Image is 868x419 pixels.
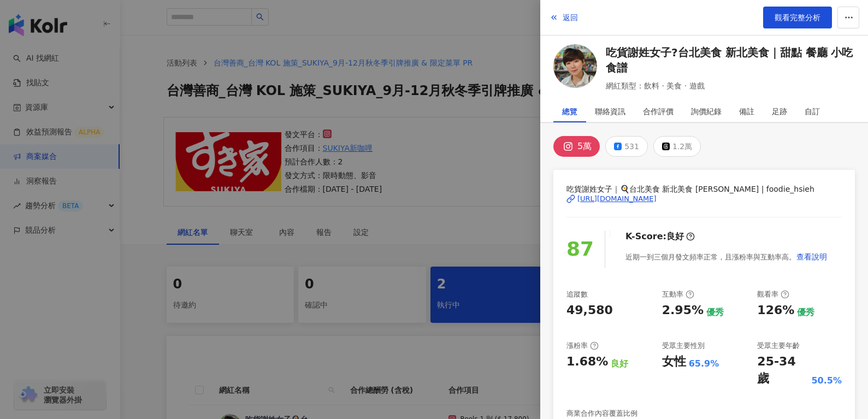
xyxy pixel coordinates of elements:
[605,136,648,157] button: 531
[625,246,828,268] div: 近期一到三個月發文頻率正常，且漲粉率與互動率高。
[805,101,820,122] div: 自訂
[763,7,832,28] a: 觀看完整分析
[553,44,597,88] img: KOL Avatar
[566,194,842,204] a: [URL][DOMAIN_NAME]
[757,353,808,387] div: 25-34 歲
[625,231,695,243] div: K-Score :
[606,80,855,92] span: 網紅類型：飲料 · 美食 · 遊戲
[811,375,842,387] div: 50.5%
[662,302,704,319] div: 2.95%
[797,306,814,318] div: 優秀
[566,409,637,418] div: 商業合作內容覆蓋比例
[662,353,686,370] div: 女性
[611,358,628,370] div: 良好
[595,101,625,122] div: 聯絡資訊
[775,13,820,22] span: 觀看完整分析
[757,302,794,319] div: 126%
[757,341,800,351] div: 受眾主要年齡
[672,139,692,154] div: 1.2萬
[566,353,608,370] div: 1.68%
[566,341,599,351] div: 漲粉率
[566,290,588,299] div: 追蹤數
[566,302,613,319] div: 49,580
[706,306,724,318] div: 優秀
[549,7,578,28] button: 返回
[643,101,674,122] div: 合作評價
[553,44,597,92] a: KOL Avatar
[577,194,657,204] div: [URL][DOMAIN_NAME]
[662,290,694,299] div: 互動率
[566,183,842,195] span: 吃貨謝姓女子｜🍳台北美食 新北美食 [PERSON_NAME] | foodie_hsieh
[577,139,592,154] div: 5萬
[796,252,827,261] span: 查看說明
[689,358,719,370] div: 65.9%
[653,136,701,157] button: 1.2萬
[563,13,578,22] span: 返回
[606,45,855,75] a: 吃貨謝姓女子?台北美食 新北美食｜甜點 餐廳 小吃 食譜
[624,139,639,154] div: 531
[666,231,684,243] div: 良好
[691,101,722,122] div: 詢價紀錄
[796,246,828,268] button: 查看說明
[553,136,600,157] button: 5萬
[662,341,705,351] div: 受眾主要性別
[772,101,787,122] div: 足跡
[739,101,754,122] div: 備註
[562,101,577,122] div: 總覽
[757,290,789,299] div: 觀看率
[566,234,594,265] div: 87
